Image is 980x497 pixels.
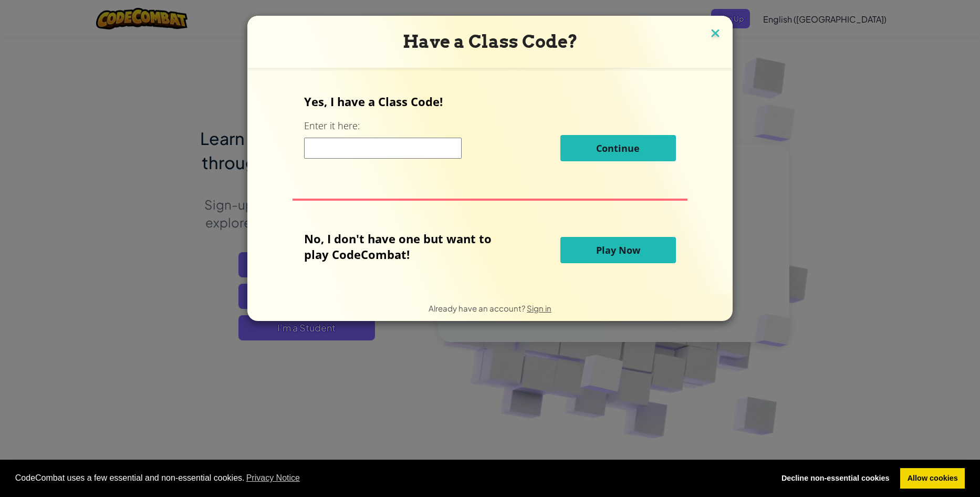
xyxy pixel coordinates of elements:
[403,31,578,52] span: Have a Class Code?
[304,94,675,109] p: Yes, I have a Class Code!
[596,142,640,154] span: Continue
[560,135,676,161] button: Continue
[304,119,360,132] label: Enter it here:
[245,470,302,486] a: learn more about cookies
[900,468,965,489] a: allow cookies
[774,468,896,489] a: deny cookies
[527,303,551,313] a: Sign in
[15,470,766,486] span: CodeCombat uses a few essential and non-essential cookies.
[429,303,527,313] span: Already have an account?
[596,244,640,256] span: Play Now
[304,231,507,262] p: No, I don't have one but want to play CodeCombat!
[560,237,676,263] button: Play Now
[708,26,722,42] img: close icon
